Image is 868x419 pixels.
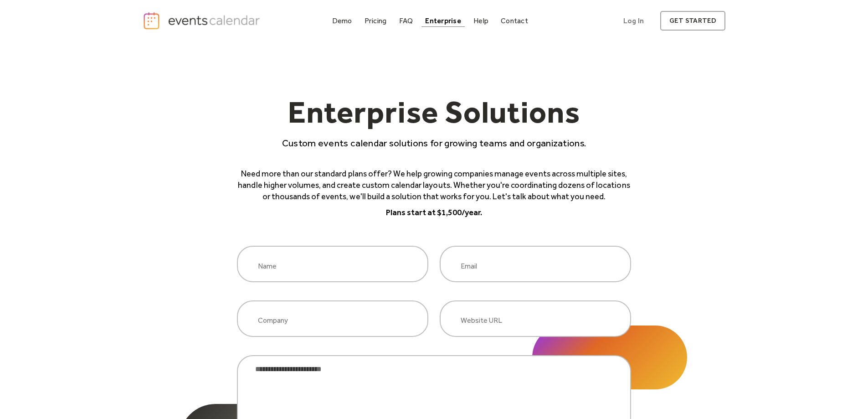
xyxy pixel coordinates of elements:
[365,18,387,23] div: Pricing
[425,18,461,23] div: Enterprise
[473,18,488,23] div: Help
[237,207,631,218] p: Plans start at $1,500/year.
[361,15,390,27] a: Pricing
[329,15,356,27] a: Demo
[614,11,653,31] a: Log In
[237,168,631,203] p: Need more than our standard plans offer? We help growing companies manage events across multiple ...
[237,96,631,136] h1: Enterprise Solutions
[501,18,528,23] div: Contact
[237,136,631,150] p: Custom events calendar solutions for growing teams and organizations.
[421,15,464,27] a: Enterprise
[143,11,263,30] a: home
[395,15,417,27] a: FAQ
[660,11,725,31] a: get started
[470,15,492,27] a: Help
[497,15,532,27] a: Contact
[399,18,413,23] div: FAQ
[332,18,352,23] div: Demo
